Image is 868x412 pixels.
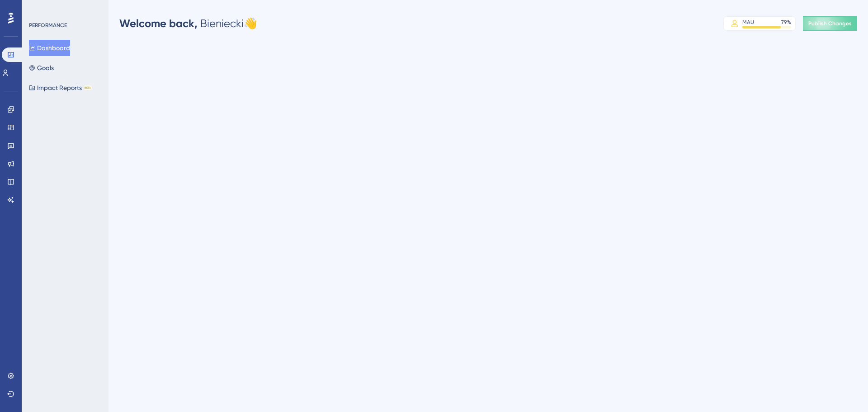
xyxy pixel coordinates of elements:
span: Publish Changes [808,20,852,27]
div: MAU [742,19,754,26]
div: Bieniecki 👋 [119,16,257,31]
div: 79 % [781,19,791,26]
div: PERFORMANCE [29,22,67,29]
button: Impact ReportsBETA [29,80,92,96]
div: BETA [84,85,92,90]
button: Dashboard [29,40,70,56]
button: Goals [29,60,54,76]
span: Welcome back, [119,17,198,30]
button: Publish Changes [803,16,857,31]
